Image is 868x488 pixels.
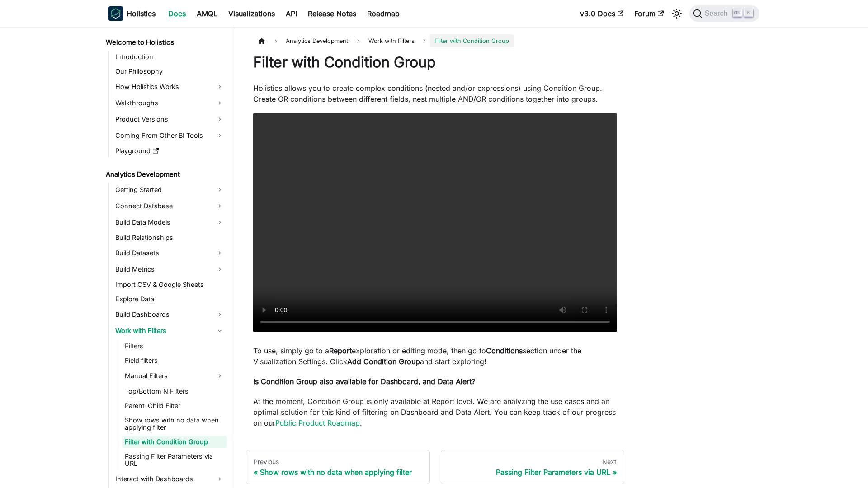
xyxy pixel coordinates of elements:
[113,278,227,291] a: Import CSV & Google Sheets
[362,6,405,21] a: Roadmap
[253,83,617,104] p: Holistics allows you to create complex conditions (nested and/or expressions) using Condition Gro...
[122,436,227,448] a: Filter with Condition Group
[253,377,475,386] strong: Is Condition Group also available for Dashboard, and Data Alert?
[113,472,227,486] a: Interact with Dashboards
[122,450,227,470] a: Passing Filter Parameters via URL
[113,112,227,127] a: Product Versions
[486,346,523,355] strong: Conditions
[253,53,617,71] h1: Filter with Condition Group
[347,357,420,366] strong: Add Condition Group
[281,34,353,47] span: Analytics Development
[103,168,227,181] a: Analytics Development
[122,354,227,367] a: Field filters
[253,34,617,47] nav: Breadcrumbs
[575,6,629,21] a: v3.0 Docs
[127,8,156,19] b: Holistics
[113,145,227,157] a: Playground
[103,36,227,49] a: Welcome to Holistics
[329,346,352,355] strong: Report
[448,458,617,466] div: Next
[670,6,684,21] button: Switch between dark and light mode (currently light mode)
[246,450,430,484] a: PreviousShow rows with no data when applying filter
[113,51,227,63] a: Introduction
[113,231,227,244] a: Build Relationships
[253,345,617,367] p: To use, simply go to a exploration or editing mode, then go to section under the Visualization Se...
[364,34,419,47] span: Work with Filters
[108,6,123,21] img: Holistics
[113,65,227,78] a: Our Philosophy
[689,5,759,22] button: Search (Ctrl+K)
[629,6,669,21] a: Forum
[99,27,235,488] nav: Docs sidebar
[122,399,227,412] a: Parent-Child Filter
[246,450,624,484] nav: Docs pages
[223,6,280,21] a: Visualizations
[253,34,270,47] a: Home page
[108,6,156,21] a: HolisticsHolistics
[191,6,223,21] a: AMQL
[113,293,227,305] a: Explore Data
[122,369,227,383] a: Manual Filters
[163,6,191,21] a: Docs
[113,183,227,197] a: Getting Started
[113,262,227,277] a: Build Metrics
[430,34,514,47] span: Filter with Condition Group
[122,414,227,434] a: Show rows with no data when applying filter
[113,246,227,260] a: Build Datasets
[254,468,422,477] div: Show rows with no data when applying filter
[254,458,422,466] div: Previous
[744,9,753,17] kbd: K
[275,418,360,427] a: Public Product Roadmap
[113,215,227,230] a: Build Data Models
[113,96,227,110] a: Walkthroughs
[280,6,302,21] a: API
[702,9,733,18] span: Search
[253,113,617,332] video: Your browser does not support embedding video, but you can .
[448,468,617,477] div: Passing Filter Parameters via URL
[253,396,617,428] p: At the moment, Condition Group is only available at Report level. We are analyzing the use cases ...
[113,199,227,213] a: Connect Database
[113,128,227,143] a: Coming From Other BI Tools
[441,450,625,484] a: NextPassing Filter Parameters via URL
[113,324,227,338] a: Work with Filters
[113,80,227,94] a: How Holistics Works
[113,307,227,322] a: Build Dashboards
[122,340,227,352] a: Filters
[302,6,362,21] a: Release Notes
[122,385,227,398] a: Top/Bottom N Filters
